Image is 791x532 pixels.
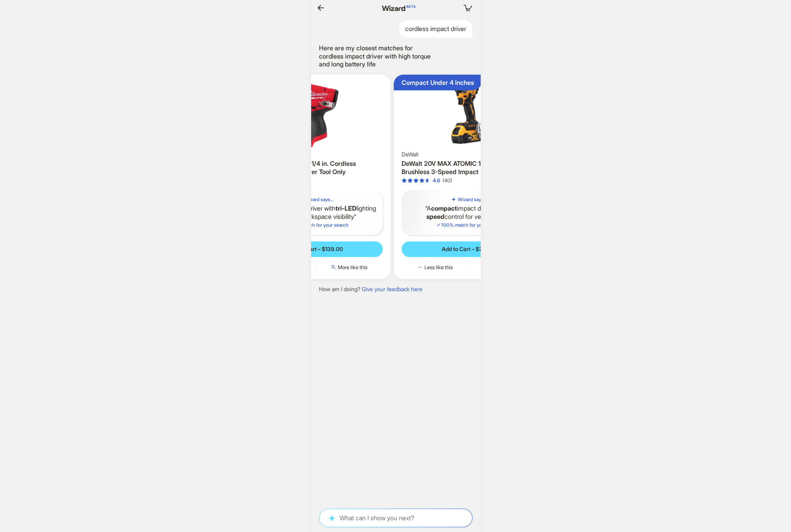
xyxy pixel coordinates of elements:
span: DeWalt [402,151,419,158]
span: Add to Cart – $139.00 [288,246,343,253]
h3: DeWalt 20V MAX ATOMIC 1/4 in. Cordless Brushless 3-Speed Impact Driver Kit (Battery & Charger) [402,160,537,176]
img: DeWalt 20V MAX ATOMIC 1/4 in. Cordless Brushless 3-Speed Impact Driver Kit (Battery & Charger) [397,78,541,150]
div: Milwaukee M12 FUEL 1/4 in. Cordless Brushless Impact Driver Tool OnlyMilwaukee M12 FUEL 1/4 in. C... [240,75,391,279]
span: star [419,178,424,183]
span: star [413,178,419,183]
b: compact [431,204,457,212]
span: Add to Cart – $219.00 [442,246,496,253]
a: Give your feedback here [362,286,422,292]
q: A impact driver with lighting for better workspace visibility [254,204,377,221]
span: star [402,178,407,183]
b: 3-speed [426,204,513,220]
button: Add to Cart – $139.00 [248,241,383,257]
span: Less like this [424,264,453,270]
div: (40) [443,177,452,184]
img: Milwaukee M12 FUEL 1/4 in. Cordless Brushless Impact Driver Tool Only [243,78,388,150]
button: More like this [315,263,383,271]
div: How am I doing? [319,286,422,293]
span: More like this [338,264,367,270]
div: cordless impact driver [399,20,472,38]
b: tri-LED [336,204,356,212]
div: 4.6 out of 5 stars [402,177,440,184]
h5: Wizard says... [304,196,334,203]
h3: Milwaukee M12 FUEL 1/4 in. Cordless Brushless Impact Driver Tool Only [248,160,383,176]
h5: Wizard says... [458,196,487,203]
div: 4.6 [433,177,440,184]
span: 100 % match for your search [436,222,502,228]
span: 100 % match for your search [282,222,348,228]
div: Here are my closest matches for cordless impact driver with high torque and long battery life [319,44,437,68]
q: A impact driver with control for versatile use [408,204,530,221]
span: star [407,178,413,183]
div: Compact Under 4 Inches [402,79,474,87]
span: star [425,178,430,183]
